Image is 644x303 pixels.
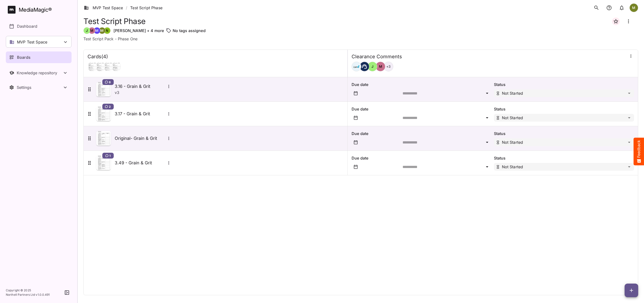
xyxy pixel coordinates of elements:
[94,27,100,34] div: M
[17,23,37,29] p: Dashboard
[115,111,166,117] h5: 3.17 - Grain & Grit
[166,28,172,34] img: tag-outline.svg
[6,82,72,93] button: Toggle Settings
[17,39,47,45] p: MVP Test Space
[6,51,72,63] a: Boards
[19,6,52,14] div: MediaMagic ®
[623,16,634,27] button: Board more options
[89,27,95,34] div: M
[109,154,111,158] span: 1
[115,160,166,166] h5: 3.49 - Grain & Grit
[6,20,72,32] a: Dashboard
[6,67,72,79] nav: Knowledge repository
[109,105,111,109] span: 2
[629,3,638,12] div: M
[126,5,127,11] span: /
[352,131,492,136] p: Due date
[115,90,119,95] p: v 3
[166,160,172,166] button: More options for 3.49 - Grain & Grit
[96,156,111,170] img: Asset Thumbnail
[352,82,492,87] p: Due date
[96,131,111,146] img: Asset Thumbnail
[592,3,601,13] button: search
[352,106,492,112] p: Due date
[96,107,111,121] img: Asset Thumbnail
[166,135,172,142] button: More options for Original- Grain & Grit
[368,62,377,71] div: J
[109,80,111,84] span: 6
[604,3,614,13] button: notifications
[88,54,108,60] h4: Cards ( 4 )
[17,54,31,60] p: Boards
[6,67,72,79] button: Toggle Knowledge repository
[352,155,492,161] p: Due date
[617,3,627,13] button: notifications
[104,27,111,34] div: N
[115,84,166,89] h5: 3.16 - Grain & Grit
[115,135,166,141] h5: Original- Grain & Grit
[502,140,523,144] p: Not Started
[634,138,644,165] button: Feedback
[6,293,50,297] p: Northell Partners Ltd v 1.0.0.491
[494,155,634,161] p: Status
[173,28,205,34] p: No tags assigned
[84,5,123,11] a: MVP Test Space
[6,288,50,293] p: Copyright © 2025
[384,62,393,71] div: + 3
[99,27,105,34] div: M
[96,82,111,97] img: Asset Thumbnail
[502,165,523,169] p: Not Started
[83,36,638,42] p: Test Script Pack - Phase One
[166,83,172,90] button: More options for 3.16 - Grain & Grit
[17,85,62,90] div: Settings
[352,54,402,60] h4: Clearance Comments
[166,111,172,117] button: More options for 3.17 - Grain & Grit
[494,82,634,87] p: Status
[494,131,634,136] p: Status
[8,6,72,14] a: MediaMagic®
[376,62,385,71] div: M
[6,82,72,93] nav: Settings
[494,106,634,112] p: Status
[83,17,146,26] h1: Test Script Phase
[17,70,62,75] div: Knowledge repository
[83,27,90,34] div: J
[502,116,523,120] p: Not Started
[113,28,164,34] p: [PERSON_NAME] + 4 more
[502,91,523,95] p: Not Started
